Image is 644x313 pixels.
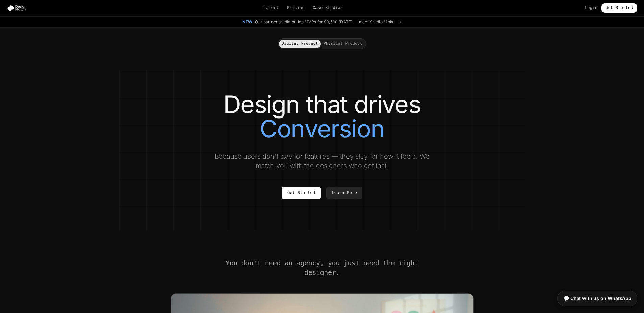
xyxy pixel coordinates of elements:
a: Learn More [326,187,362,199]
span: Our partner studio builds MVPs for $9,500 [DATE] — meet Studio Moku [255,19,395,25]
a: Pricing [287,5,305,11]
span: Conversion [260,116,384,141]
button: Digital Product [279,40,321,48]
a: 💬 Chat with us on WhatsApp [557,291,637,306]
a: Login [585,5,597,11]
h1: Design that drives [133,92,511,141]
button: Physical Product [321,40,365,48]
a: Get Started [282,187,321,199]
p: Because users don't stay for features — they stay for how it feels. We match you with the designe... [209,152,436,171]
a: Case Studies [313,5,343,11]
img: Design Match [7,5,30,11]
span: New [242,19,252,25]
a: Talent [264,5,279,11]
a: Get Started [601,3,637,13]
h2: You don't need an agency, you just need the right designer. [225,258,420,277]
